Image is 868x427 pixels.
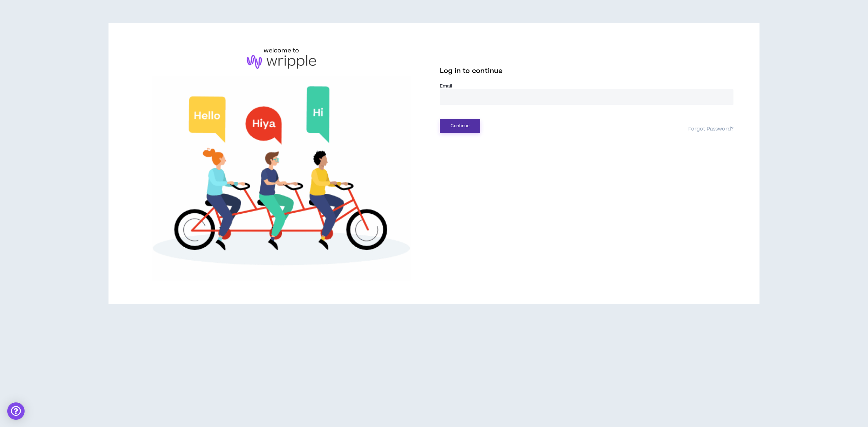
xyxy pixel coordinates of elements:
[440,83,733,89] label: Email
[247,55,316,69] img: logo-brand.png
[440,67,503,76] span: Log in to continue
[7,402,25,420] div: Open Intercom Messenger
[264,46,299,55] h6: welcome to
[688,126,733,133] a: Forgot Password?
[135,76,428,281] img: Welcome to Wripple
[440,119,480,133] button: Continue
